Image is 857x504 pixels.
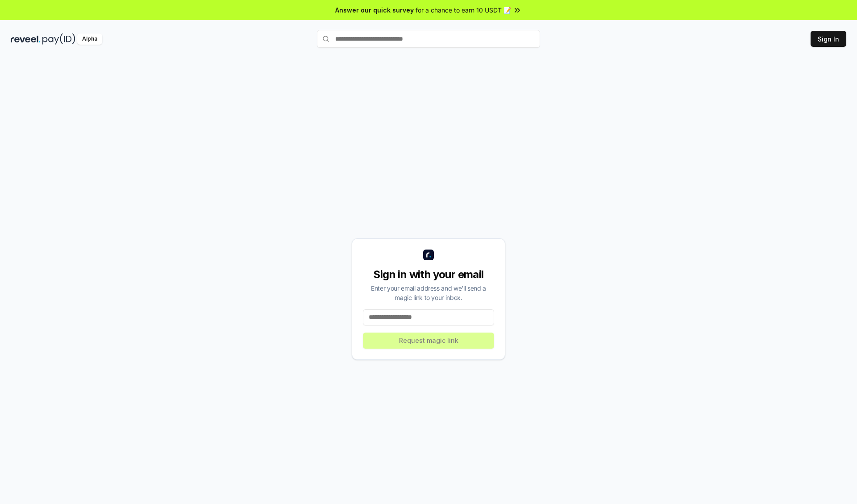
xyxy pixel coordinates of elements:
button: Sign In [811,31,846,47]
img: pay_id [42,33,75,45]
span: Answer our quick survey [335,5,414,15]
img: reveel_dark [11,33,41,45]
div: Enter your email address and we’ll send a magic link to your inbox. [363,283,494,302]
img: logo_small [423,250,434,260]
div: Sign in with your email [363,267,494,282]
span: for a chance to earn 10 USDT 📝 [416,5,511,15]
div: Alpha [77,33,102,45]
